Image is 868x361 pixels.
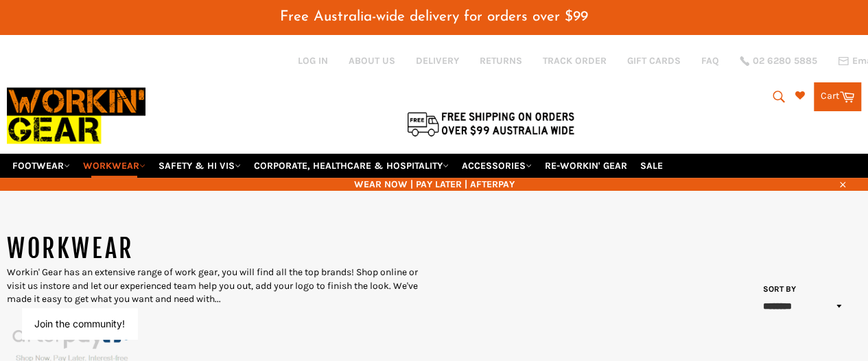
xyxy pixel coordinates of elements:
span: 02 6280 5885 [753,56,817,66]
a: SALE [635,154,668,178]
img: Workin Gear leaders in Workwear, Safety Boots, PPE, Uniforms. Australia's No.1 in Workwear [7,78,145,153]
a: GIFT CARDS [627,54,681,67]
a: SAFETY & HI VIS [153,154,246,178]
a: Log in [298,55,328,67]
a: 02 6280 5885 [740,56,817,66]
span: WEAR NOW | PAY LATER | AFTERPAY [7,178,861,191]
a: WORKWEAR [78,154,151,178]
a: ABOUT US [349,54,395,67]
label: Sort by [758,283,796,295]
a: FAQ [701,54,719,67]
a: RETURNS [480,54,522,67]
a: TRACK ORDER [543,54,607,67]
img: Flat $9.95 shipping Australia wide [405,109,576,138]
a: FOOTWEAR [7,154,75,178]
button: Join the community! [34,318,125,329]
p: Workin' Gear has an extensive range of work gear, you will find all the top brands! Shop online o... [7,266,434,305]
h1: WORKWEAR [7,232,434,266]
span: Free Australia-wide delivery for orders over $99 [280,10,588,24]
a: RE-WORKIN' GEAR [539,154,633,178]
a: ACCESSORIES [456,154,537,178]
a: Cart [814,82,861,111]
a: CORPORATE, HEALTHCARE & HOSPITALITY [248,154,454,178]
a: DELIVERY [416,54,459,67]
